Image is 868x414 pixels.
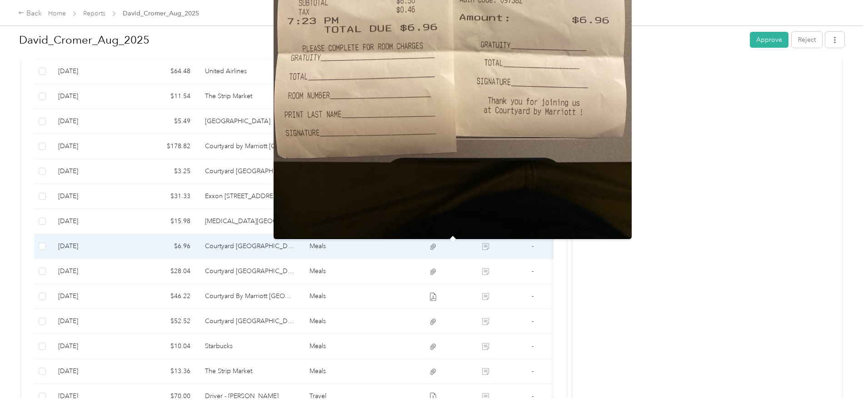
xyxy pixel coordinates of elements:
[198,309,303,334] td: Courtyard Cranbury South Brunswick
[532,267,534,275] span: -
[130,234,198,259] td: $6.96
[198,384,303,409] td: Driver - Lisa McCann
[512,359,554,384] td: -
[512,309,554,334] td: -
[532,317,534,325] span: -
[19,29,743,51] h1: David_Cromer_Aug_2025
[51,234,130,259] td: 8-13-2025
[51,309,130,334] td: 8-12-2025
[512,334,554,359] td: -
[130,159,198,184] td: $3.25
[51,259,130,284] td: 8-13-2025
[83,10,105,17] a: Reports
[130,284,198,309] td: $46.22
[48,10,66,17] a: Home
[198,184,303,209] td: Exxon 100 Lindberg Rd / Neeark Airport
[51,284,130,309] td: 8-12-2025
[51,209,130,234] td: 8-13-2025
[512,284,554,309] td: -
[302,259,407,284] td: Meals
[302,309,407,334] td: Meals
[130,59,198,84] td: $64.48
[302,334,407,359] td: Meals
[51,134,130,159] td: 8-13-2025
[51,359,130,384] td: 8-12-2025
[198,134,303,159] td: Courtyard by Marriott Cranbury/South Brunswick
[532,367,534,375] span: -
[51,159,130,184] td: 8-13-2025
[51,109,130,134] td: 8-14-2025
[302,234,407,259] td: Meals
[130,209,198,234] td: $15.98
[51,59,130,84] td: 8-14-2025
[817,363,868,414] iframe: Everlance-gr Chat Button Frame
[51,334,130,359] td: 8-12-2025
[512,234,554,259] td: -
[198,84,303,109] td: The Strip Market
[198,109,303,134] td: Newark Liberty International Airport
[130,259,198,284] td: $28.04
[130,109,198,134] td: $5.49
[532,242,534,250] span: -
[532,292,534,300] span: -
[198,59,303,84] td: United Airlines
[198,284,303,309] td: Courtyard By Marriott Cranbury /South Brunswick NJ
[302,284,407,309] td: Meals
[130,309,198,334] td: $52.52
[123,9,199,18] span: David_Cromer_Aug_2025
[130,84,198,109] td: $11.54
[198,334,303,359] td: Starbucks
[198,209,303,234] td: HMS Host Newark Liberty Airport
[18,8,42,19] div: Back
[130,134,198,159] td: $178.82
[130,184,198,209] td: $31.33
[532,342,534,350] span: -
[198,159,303,184] td: Courtyard Newark Liberty International Airport
[750,32,788,48] button: Approve
[130,384,198,409] td: $70.00
[130,334,198,359] td: $10.04
[51,84,130,109] td: 8-14-2025
[532,392,534,400] span: -
[512,259,554,284] td: -
[512,384,554,409] td: -
[792,32,822,48] button: Reject
[198,234,303,259] td: Courtyard Newark Liberty International Airport
[302,359,407,384] td: Meals
[198,359,303,384] td: The Strip Market
[51,384,130,409] td: 8-7-2025
[302,384,407,409] td: Travel
[51,184,130,209] td: 8-13-2025
[130,359,198,384] td: $13.36
[198,259,303,284] td: Courtyard Newark Liberty International Airport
